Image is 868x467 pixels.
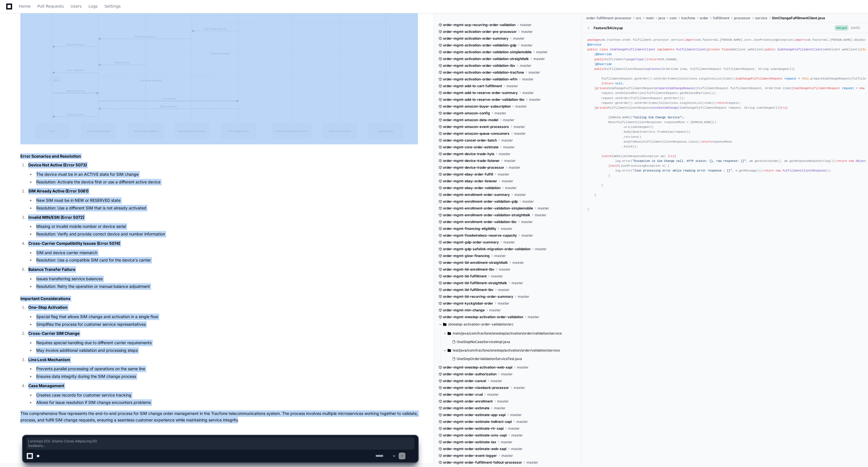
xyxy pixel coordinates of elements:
button: OneStepNoCaseServiceImpl.java [450,338,574,346]
h3: Important Considerations [20,296,418,301]
span: master [518,294,529,299]
p: This comprehensive flow represents the end-to-end process for SIM change order management in the ... [20,410,418,423]
span: order-mgmt-ild-enrollment-tbv [443,267,494,272]
span: (WebClient webClient) [823,48,859,51]
span: (FulfillmentRequest fulfillmentRequest, OrderItem item) [695,87,791,90]
span: request [784,77,796,80]
div: Feature/BAUsyup [594,26,623,30]
span: master [512,260,524,265]
span: return [603,82,613,85]
span: order-mgmt-enrollment-order-summary [443,192,510,197]
span: order-mgmt-ild-recurring-order-summary [443,294,513,299]
span: tracfone [681,16,695,20]
span: master [517,365,528,370]
span: new [849,159,854,163]
span: Home [19,5,31,8]
span: order-mgmt-enrollment-order-validation-tbv [443,220,517,224]
span: @Override [596,63,612,66]
svg: Directory [443,321,446,328]
span: master [515,104,527,109]
span: master [514,131,526,136]
span: "Exception in Sim Change call. HTTP status: {}, raw response: {}" [633,159,746,163]
span: SimChangeFulfillmentRequest [736,77,783,80]
span: order-mgmt-activation-order-summary [443,36,508,41]
span: order-mgmt-ild-enrollment-straighttalk [443,260,508,265]
span: master [503,145,515,149]
span: order-mgmt-activation-order-pre-processor [443,29,517,34]
span: order-mgmt-order-estimate [443,406,489,410]
span: order-mgmt-add-to-cart-fulfillment [443,84,502,88]
span: master [505,186,517,190]
span: SimChangeFulfillmentClient [777,48,823,51]
span: order-mgmt-amazon-event-processors [443,125,509,129]
span: public [587,48,598,51]
span: main/java/com/tracfone/onestep/activation/order/validation/service [453,331,562,336]
span: Settings [104,5,121,8]
span: master [514,125,525,129]
button: OneStepOrderValidationServiceTest.java [450,355,574,363]
button: test/java/com/tracfone/onestep/activation/order/validation/service [443,346,577,355]
strong: Device Not Active (Error 5073) [28,162,87,167]
span: OneStepNoCaseServiceImpl.java [457,340,510,344]
li: Resolution: Retry the operation or manual balance adjustment [35,283,418,290]
span: order-mgmt-gdp-safelink-migration-order-validation [443,247,530,251]
span: master [504,158,516,163]
span: master [533,57,545,61]
span: @Override [596,53,612,56]
svg: Directory [448,347,451,354]
span: master [494,254,506,258]
span: order-mgmt-activation-order-validation-tracfone [443,70,524,75]
span: master [535,247,547,251]
span: order-mgmt-device-trade-processor [443,165,504,170]
span: master [522,91,534,95]
span: service [755,16,767,20]
span: order-mgmt-activation-order-validation-tbv [443,63,515,68]
span: master [501,138,513,143]
span: package [587,38,600,42]
li: New SIM must be in NEW or RESERVED state [35,197,418,204]
span: master [520,23,532,27]
span: class [600,48,608,51]
span: = [798,77,800,80]
strong: Line Lock Mechanism [28,357,70,362]
span: return [837,159,847,163]
span: OneStepOrderValidationServiceTest.java [457,357,522,361]
span: master [498,288,510,292]
span: master [521,220,533,224]
li: Resolution: Verify and provide correct device and number information [35,231,418,237]
div: [DATE] [851,26,860,30]
span: master [516,419,528,424]
li: Resolution: Use a different SIM that is not already activated [35,205,418,211]
span: order-mgmt-enrollment-order-validation-straighttalk [443,213,530,217]
li: Issues transferring service balances [35,276,418,282]
span: order-mgmt-amazon-data-model [443,118,498,122]
span: order-mgmt-financing-eligibility [443,226,496,231]
span: master [498,172,509,177]
span: import [795,38,805,42]
span: master [521,29,533,34]
span: order-mgmt-activation-order-validation-wfm [443,77,517,82]
span: invokeSimChange [652,106,678,110]
span: master [513,36,525,41]
span: Pull Requests [37,5,64,8]
span: order-mgmt-enrollment-order-validation-simplemobile [443,206,533,211]
span: (SimChangeFulfillmentRequest request, String simchangeUrl) [678,106,779,110]
span: process [648,67,661,71]
span: master [538,206,549,211]
span: master [501,226,512,231]
span: public [594,58,605,61]
li: Missing or invalid mobile number or device serial [35,223,418,230]
span: master [506,84,518,88]
li: Special flag that allows SIM change and activation in a single flow [35,314,418,320]
span: public [765,48,775,51]
li: Requires special handling due to different carrier requirements [35,340,418,346]
span: private [596,106,608,110]
h3: Error Scenarios and Resolution [20,153,418,159]
span: master [536,50,548,54]
strong: Case Management [28,383,64,388]
li: Allows for issue resolution if SIM change encounters problems [35,399,418,406]
span: master [503,118,514,122]
span: master [495,111,506,115]
span: try [781,106,786,110]
span: master [509,165,520,170]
